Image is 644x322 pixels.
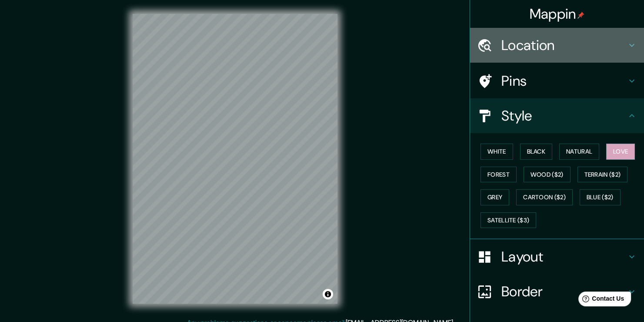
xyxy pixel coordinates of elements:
[470,28,644,63] div: Location
[480,144,513,160] button: White
[480,212,536,228] button: Satellite ($3)
[577,12,584,19] img: pin-icon.png
[470,239,644,274] div: Layout
[480,189,509,205] button: Grey
[501,248,627,265] h4: Layout
[470,98,644,133] div: Style
[470,64,644,98] div: Pins
[520,144,553,160] button: Black
[501,72,627,90] h4: Pins
[606,144,635,160] button: Love
[133,14,337,304] canvas: Map
[530,5,585,23] h4: Mappin
[577,167,628,183] button: Terrain ($2)
[501,37,627,54] h4: Location
[501,283,627,300] h4: Border
[567,288,634,312] iframe: Help widget launcher
[480,167,517,183] button: Forest
[524,167,571,183] button: Wood ($2)
[516,189,573,205] button: Cartoon ($2)
[559,144,599,160] button: Natural
[580,189,621,205] button: Blue ($2)
[470,274,644,309] div: Border
[323,289,333,299] button: Toggle attribution
[501,107,627,124] h4: Style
